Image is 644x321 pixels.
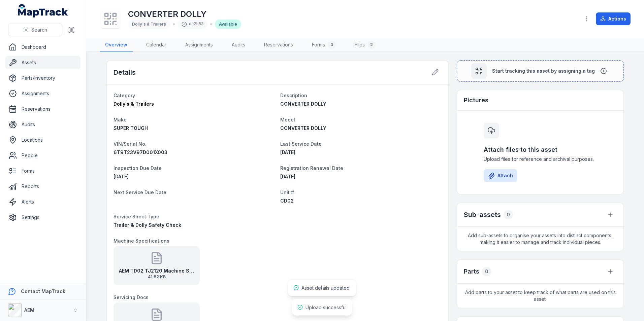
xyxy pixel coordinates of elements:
[305,305,347,310] span: Upload successful
[5,40,80,54] a: Dashboard
[226,38,251,52] a: Audits
[114,214,159,219] span: Service Sheet Type
[5,71,80,85] a: Parts/Inventory
[280,141,322,147] span: Last Service Date
[114,174,129,179] time: 24/06/2026, 12:00:00 am
[31,27,47,33] span: Search
[492,68,595,74] span: Start tracking this asset by assigning a tag
[280,149,295,155] time: 19/02/2025, 12:00:00 am
[5,118,80,131] a: Audits
[367,41,376,49] div: 2
[114,125,148,131] span: SUPER TOUGH
[132,22,166,27] span: Dolly's & Trailers
[464,267,479,276] h3: Parts
[5,164,80,178] a: Forms
[457,60,624,82] button: Start tracking this asset by assigning a tag
[114,101,154,107] span: Dolly's & Trailers
[596,12,631,25] button: Actions
[5,133,80,147] a: Locations
[114,238,169,244] span: Machine Specifications
[280,93,307,98] span: Description
[5,180,80,193] a: Reports
[280,189,294,195] span: Unit #
[280,149,295,155] span: [DATE]
[280,117,295,122] span: Model
[301,285,351,291] span: Asset details updated!
[114,294,149,300] span: Servicing Docs
[484,145,597,154] h3: Attach files to this asset
[484,156,597,163] span: Upload files for reference and archival purposes.
[457,227,623,251] span: Add sub-assets to organise your assets into distinct components, making it easier to manage and t...
[5,87,80,100] a: Assignments
[464,210,501,219] h2: Sub-assets
[5,102,80,116] a: Reservations
[114,117,127,122] span: Make
[307,38,341,52] a: Forms0
[114,93,135,98] span: Category
[5,211,80,224] a: Settings
[141,38,172,52] a: Calendar
[5,195,80,209] a: Alerts
[114,165,162,171] span: Inspection Due Date
[8,24,62,36] button: Search
[457,284,623,308] span: Add parts to your asset to keep track of what parts are used on this asset.
[482,267,491,276] div: 0
[280,198,294,204] span: CD02
[114,68,136,77] h2: Details
[5,149,80,162] a: People
[114,141,147,147] span: VIN/Serial No.
[18,4,68,17] a: MapTrack
[180,38,218,52] a: Assignments
[464,96,488,105] h3: Pictures
[24,307,34,313] strong: AEM
[100,38,133,52] a: Overview
[114,174,129,179] span: [DATE]
[349,38,381,52] a: Files2
[328,41,336,49] div: 0
[504,210,513,219] div: 0
[280,174,295,179] time: 24/11/2025, 12:00:00 am
[119,267,194,274] strong: AEM TD02 TJ2120 Machine Specifications
[280,165,343,171] span: Registration Renewal Date
[280,174,295,179] span: [DATE]
[484,169,517,182] button: Attach
[114,149,167,155] span: 6T9T23V97D001X003
[280,101,326,107] span: CONVERTER DOLLY
[114,222,181,228] span: Trailer & Dolly Safety Check
[178,20,207,29] div: dc2b53
[21,288,65,294] strong: Contact MapTrack
[5,56,80,69] a: Assets
[215,20,241,29] div: Available
[119,274,194,280] span: 41.82 KB
[259,38,298,52] a: Reservations
[128,9,241,20] h1: CONVERTER DOLLY
[114,189,166,195] span: Next Service Due Date
[280,125,326,131] span: CONVERTER DOLLY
